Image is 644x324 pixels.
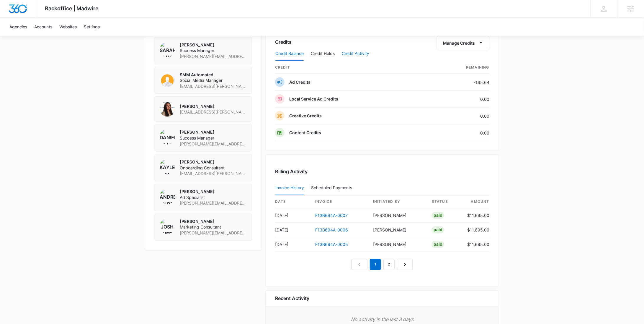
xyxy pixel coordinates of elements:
a: Accounts [31,18,56,36]
th: amount [462,196,489,208]
p: [PERSON_NAME] [180,219,247,225]
img: Andrew Gilbert [160,189,175,204]
span: [PERSON_NAME][EMAIL_ADDRESS][PERSON_NAME][DOMAIN_NAME] [180,54,247,59]
td: -165.64 [427,74,489,91]
a: Next Page [397,259,413,270]
p: [PERSON_NAME] [180,189,247,195]
th: Initiated By [368,196,427,208]
nav: Pagination [352,259,413,270]
td: [PERSON_NAME] [368,223,427,237]
span: [EMAIL_ADDRESS][PERSON_NAME][DOMAIN_NAME] [180,109,247,115]
p: [PERSON_NAME] [180,129,247,135]
span: Backoffice | Madwire [45,5,99,12]
th: Remaining [427,61,489,74]
span: [EMAIL_ADDRESS][PERSON_NAME][DOMAIN_NAME] [180,171,247,176]
span: [PERSON_NAME][EMAIL_ADDRESS][PERSON_NAME][DOMAIN_NAME] [180,200,247,206]
h6: Recent Activity [275,295,309,302]
button: Manage Credits [437,36,489,50]
td: [DATE] [275,208,310,223]
td: 0.00 [427,124,489,141]
img: Danielle Billington [160,129,175,145]
a: F13B694A-0006 [315,228,348,233]
img: Kaylee M Cordell [160,159,175,174]
span: Social Media Manager [180,77,247,83]
td: [DATE] [275,223,310,237]
button: Credit Balance [275,47,304,61]
div: Paid [432,226,444,234]
span: Onboarding Consultant [180,165,247,171]
span: Ad Specialist [180,195,247,201]
p: Ad Credits [289,79,310,85]
img: Josh Sherman [160,219,175,234]
p: [PERSON_NAME] [180,42,247,48]
span: [EMAIL_ADDRESS][PERSON_NAME][DOMAIN_NAME] [180,83,247,89]
h3: Credits [275,38,292,46]
td: [DATE] [275,237,310,252]
span: Success Manager [180,48,247,54]
span: Success Manager [180,135,247,141]
p: [PERSON_NAME] [180,159,247,165]
td: [PERSON_NAME] [368,237,427,252]
p: [PERSON_NAME] [180,103,247,109]
td: [PERSON_NAME] [368,208,427,223]
button: Credit Activity [342,47,369,61]
td: $11,695.00 [462,223,489,237]
a: Websites [56,18,80,36]
img: Sarah Gluchacki [160,42,175,57]
th: status [427,196,462,208]
td: $11,695.00 [462,237,489,252]
th: credit [275,61,427,74]
a: Page 2 [383,259,395,270]
div: Scheduled Payments [311,186,354,190]
a: Agencies [6,18,31,36]
em: 1 [370,259,381,270]
h3: Billing Activity [275,168,489,175]
span: [PERSON_NAME][EMAIL_ADDRESS][PERSON_NAME][DOMAIN_NAME] [180,230,247,236]
div: Paid [432,212,444,219]
button: Invoice History [275,181,304,195]
img: Audriana Talamantes [160,101,175,117]
td: $11,695.00 [462,208,489,223]
a: Settings [80,18,103,36]
span: [PERSON_NAME][EMAIL_ADDRESS][PERSON_NAME][DOMAIN_NAME] [180,141,247,147]
a: F13B694A-0005 [315,242,348,247]
a: F13B694A-0007 [315,213,348,218]
span: Marketing Consultant [180,224,247,230]
td: 0.00 [427,108,489,124]
p: Local Service Ad Credits [289,96,338,102]
div: Paid [432,241,444,248]
th: date [275,196,310,208]
td: 0.00 [427,91,489,108]
p: No activity in the last 3 days [275,316,489,323]
p: SMM Automated [180,72,247,78]
p: Content Credits [289,130,321,136]
th: invoice [310,196,368,208]
p: Creative Credits [289,113,322,119]
button: Credit Holds [311,47,335,61]
img: SMM Automated [160,72,175,87]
